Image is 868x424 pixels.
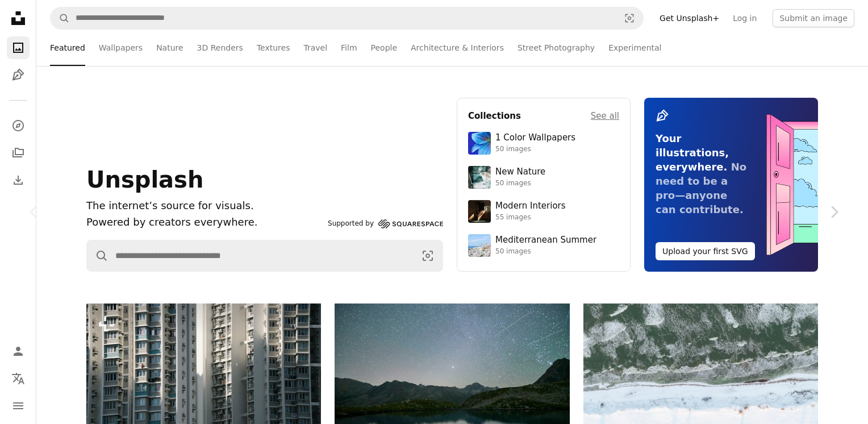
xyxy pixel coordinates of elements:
span: Unsplash [86,167,203,193]
a: Explore [7,114,30,137]
a: Starry night sky over a calm mountain lake [335,376,569,386]
a: See all [591,109,619,123]
button: Visual search [413,240,443,271]
h1: The internet’s source for visuals. [86,198,323,214]
a: Log in / Sign up [7,340,30,363]
a: Log in [726,9,763,27]
a: Wallpapers [99,30,143,66]
form: Find visuals sitewide [50,7,644,30]
a: Photos [7,36,30,59]
a: Street Photography [518,30,595,66]
a: Get Unsplash+ [653,9,726,27]
div: 50 images [495,179,545,188]
img: premium_photo-1755037089989-422ee333aef9 [468,166,491,189]
button: Upload your first SVG [656,242,755,260]
p: Powered by creators everywhere. [86,214,323,231]
button: Search Unsplash [87,240,108,271]
a: 1 Color Wallpapers50 images [468,132,619,155]
a: Snow covered landscape with frozen water [583,386,818,396]
a: Collections [7,142,30,164]
a: Travel [303,30,327,66]
form: Find visuals sitewide [86,240,443,272]
div: Mediterranean Summer [495,235,596,246]
div: 1 Color Wallpapers [495,132,575,144]
a: Supported by [328,217,443,231]
a: Architecture & Interiors [411,30,504,66]
a: 3D Renders [197,30,243,66]
a: Tall apartment buildings with many windows and balconies. [86,374,321,384]
button: Visual search [616,7,643,29]
a: Next [800,157,868,267]
button: Language [7,367,30,390]
div: 50 images [495,247,596,256]
a: Modern Interiors55 images [468,200,619,223]
a: New Nature50 images [468,166,619,189]
a: Experimental [608,30,661,66]
a: Film [341,30,357,66]
button: Search Unsplash [51,7,70,29]
img: premium_photo-1747189286942-bc91257a2e39 [468,200,491,223]
div: New Nature [495,167,545,178]
a: Illustrations [7,64,30,86]
a: Mediterranean Summer50 images [468,234,619,257]
button: Submit an image [773,9,854,27]
div: 50 images [495,145,575,154]
button: Menu [7,394,30,417]
h4: Collections [468,109,521,123]
div: 55 images [495,213,566,222]
span: Your illustrations, everywhere. [656,132,729,173]
img: premium_photo-1688045582333-c8b6961773e0 [468,132,491,155]
a: People [371,30,398,66]
div: Modern Interiors [495,201,566,212]
a: Nature [156,30,183,66]
a: Textures [257,30,290,66]
img: premium_photo-1688410049290-d7394cc7d5df [468,234,491,257]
